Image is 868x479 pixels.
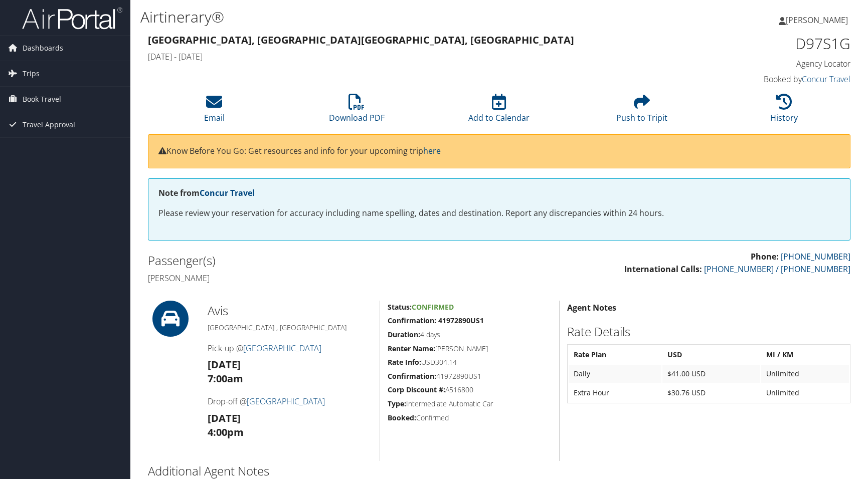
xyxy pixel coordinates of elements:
[23,36,63,61] span: Dashboards
[388,302,412,312] strong: Status:
[761,384,849,402] td: Unlimited
[686,33,850,54] h1: D97S1G
[388,399,406,408] strong: Type:
[140,7,619,28] h1: Airtinerary®
[23,112,75,137] span: Travel Approval
[412,302,454,312] span: Confirmed
[158,145,840,158] p: Know Before You Go: Get resources and info for your upcoming trip
[148,252,492,269] h2: Passenger(s)
[388,316,484,325] strong: Confirmation: 41972890US1
[686,58,850,69] h4: Agency Locator
[388,399,552,409] h5: Intermediate Automatic Car
[388,371,436,381] strong: Confirmation:
[23,61,40,86] span: Trips
[616,99,667,123] a: Push to Tripit
[388,344,435,353] strong: Renter Name:
[569,384,661,402] td: Extra Hour
[148,33,574,47] strong: [GEOGRAPHIC_DATA], [GEOGRAPHIC_DATA] [GEOGRAPHIC_DATA], [GEOGRAPHIC_DATA]
[148,51,671,62] h4: [DATE] - [DATE]
[704,264,850,275] a: [PHONE_NUMBER] / [PHONE_NUMBER]
[662,384,760,402] td: $30.76 USD
[200,187,255,198] a: Concur Travel
[388,357,552,367] h5: USD304.14
[779,5,858,35] a: [PERSON_NAME]
[388,330,552,340] h5: 4 days
[208,411,241,425] strong: [DATE]
[208,372,243,385] strong: 7:00am
[569,365,661,383] td: Daily
[208,425,244,439] strong: 4:00pm
[247,396,325,407] a: [GEOGRAPHIC_DATA]
[208,358,241,371] strong: [DATE]
[158,207,840,220] p: Please review your reservation for accuracy including name spelling, dates and destination. Repor...
[802,74,850,85] a: Concur Travel
[624,264,702,275] strong: International Calls:
[567,302,616,313] strong: Agent Notes
[468,99,530,123] a: Add to Calendar
[208,323,372,333] h5: [GEOGRAPHIC_DATA] , [GEOGRAPHIC_DATA]
[329,99,385,123] a: Download PDF
[388,344,552,354] h5: [PERSON_NAME]
[388,371,552,381] h5: 41972890US1
[770,99,798,123] a: History
[662,365,760,383] td: $41.00 USD
[388,385,445,394] strong: Corp Discount #:
[567,323,850,340] h2: Rate Details
[423,145,441,156] a: here
[751,251,779,262] strong: Phone:
[388,413,552,423] h5: Confirmed
[158,187,255,198] strong: Note from
[569,346,661,364] th: Rate Plan
[388,357,421,367] strong: Rate Info:
[786,15,848,26] span: [PERSON_NAME]
[761,365,849,383] td: Unlimited
[23,87,61,112] span: Book Travel
[208,396,372,407] h4: Drop-off @
[761,346,849,364] th: MI / KM
[662,346,760,364] th: USD
[148,273,492,284] h4: [PERSON_NAME]
[388,385,552,395] h5: A516800
[204,99,225,123] a: Email
[686,74,850,85] h4: Booked by
[781,251,850,262] a: [PHONE_NUMBER]
[208,302,372,319] h2: Avis
[208,343,372,354] h4: Pick-up @
[388,413,416,422] strong: Booked:
[388,330,420,339] strong: Duration:
[22,7,122,30] img: airportal-logo.png
[243,343,321,354] a: [GEOGRAPHIC_DATA]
